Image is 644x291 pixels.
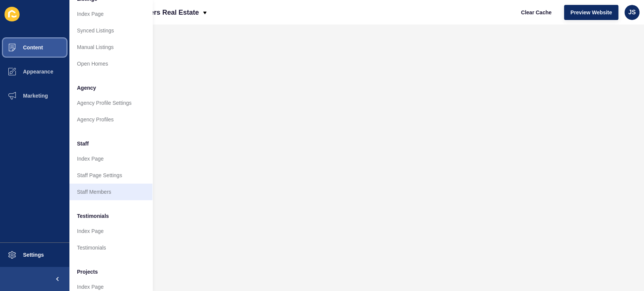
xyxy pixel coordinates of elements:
a: Synced Listings [69,22,152,39]
span: JS [628,9,636,16]
a: Staff Page Settings [69,167,152,184]
a: Manual Listings [69,39,152,55]
span: Preview Website [570,9,612,16]
span: Staff [77,140,89,147]
a: Index Page [69,223,152,239]
a: Index Page [69,150,152,167]
a: Agency Profiles [69,111,152,128]
a: Index Page [69,6,152,22]
a: Open Homes [69,55,152,72]
button: Clear Cache [515,5,558,20]
button: Preview Website [564,5,618,20]
a: Testimonials [69,239,152,256]
a: Staff Members [69,184,152,200]
a: Agency Profile Settings [69,95,152,111]
span: Clear Cache [521,9,552,16]
span: Testimonials [77,212,109,220]
span: Agency [77,84,96,92]
span: Projects [77,268,98,276]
